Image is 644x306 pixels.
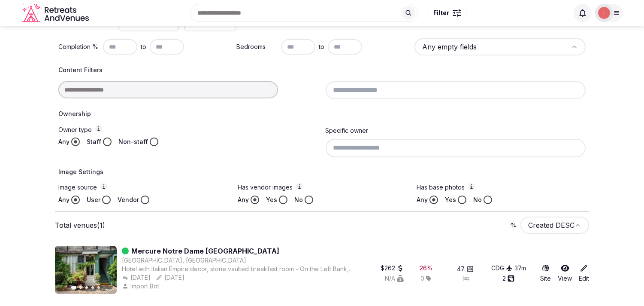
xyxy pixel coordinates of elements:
a: Visit the homepage [22,3,91,23]
label: Any [58,196,70,204]
button: CDG [491,264,513,272]
div: 37 m [514,264,526,272]
button: Has vendor images [296,183,303,190]
label: Any [238,196,249,204]
button: 37m [514,264,526,272]
button: Go to slide 2 [79,286,82,289]
button: Import Bot [122,282,161,291]
label: User [87,196,100,204]
button: 2 [502,274,514,283]
label: Non-staff [118,138,148,146]
button: Owner type [95,125,102,132]
button: N/A [385,274,404,283]
button: Image source [100,183,107,190]
a: Site [540,264,551,283]
button: 26% [420,264,433,272]
button: Go to slide 1 [71,286,77,289]
a: Edit [579,264,589,283]
img: Irene Gonzales [598,7,610,19]
label: Specific owner [326,127,369,134]
label: Any [58,138,70,146]
label: Any [417,196,428,204]
span: 0 [420,274,424,283]
button: [GEOGRAPHIC_DATA], [GEOGRAPHIC_DATA] [122,256,246,265]
label: Yes [266,196,277,204]
button: Has base photos [468,183,475,190]
label: Staff [87,138,101,146]
label: No [473,196,482,204]
button: Filter [428,5,467,21]
h4: Content Filters [58,66,586,74]
button: [DATE] [122,273,151,282]
span: 47 [457,265,465,273]
button: [DATE] [156,273,184,282]
button: Go to slide 3 [85,286,88,289]
h4: Image Settings [58,168,586,176]
button: Go to slide 5 [97,286,100,289]
label: No [294,196,303,204]
label: Has base photos [417,183,586,192]
p: Total venues (1) [55,220,105,230]
label: Has vendor images [238,183,407,192]
div: Hotel with Italian Empire decor, stone vaulted breakfast room - On the Left Bank, near the [GEOGR... [122,265,354,273]
img: Featured image for Mercure Notre Dame St Germain des Pres [55,246,117,294]
a: Mercure Notre Dame [GEOGRAPHIC_DATA] [131,246,279,256]
label: Owner type [58,125,319,134]
h4: Ownership [58,110,586,118]
svg: Retreats and Venues company logo [22,3,91,23]
a: View [558,264,572,283]
div: 26 % [420,264,433,272]
span: to [141,43,146,51]
label: Vendor [118,196,139,204]
button: Go to slide 4 [91,286,94,289]
span: Filter [433,9,449,17]
label: Bedrooms [236,43,278,51]
span: to [319,43,324,51]
label: Image source [58,183,227,192]
button: $262 [381,264,404,272]
label: Yes [445,196,456,204]
button: 47 [457,265,474,273]
label: Completion % [58,43,100,51]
